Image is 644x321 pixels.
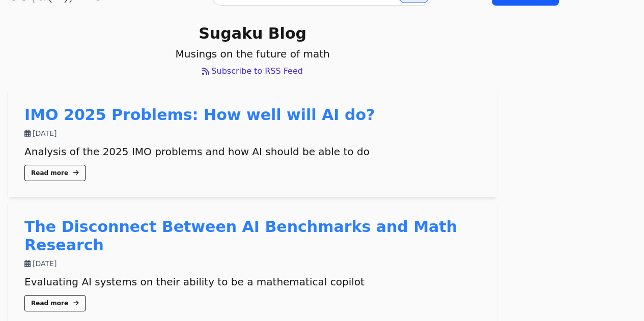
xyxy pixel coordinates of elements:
[8,65,497,77] a: Subscribe to RSS Feed
[8,24,497,43] h1: Sugaku Blog
[24,295,86,311] a: Read more
[24,106,375,124] a: IMO 2025 Problems: How well will AI do?
[24,275,481,289] div: Evaluating AI systems on their ability to be a mathematical copilot
[24,128,481,138] div: [DATE]
[24,144,481,159] div: Analysis of the 2025 IMO problems and how AI should be able to do
[24,218,457,254] a: The Disconnect Between AI Benchmarks and Math Research
[8,47,497,61] p: Musings on the future of math
[24,165,86,181] a: Read more
[24,258,481,269] div: [DATE]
